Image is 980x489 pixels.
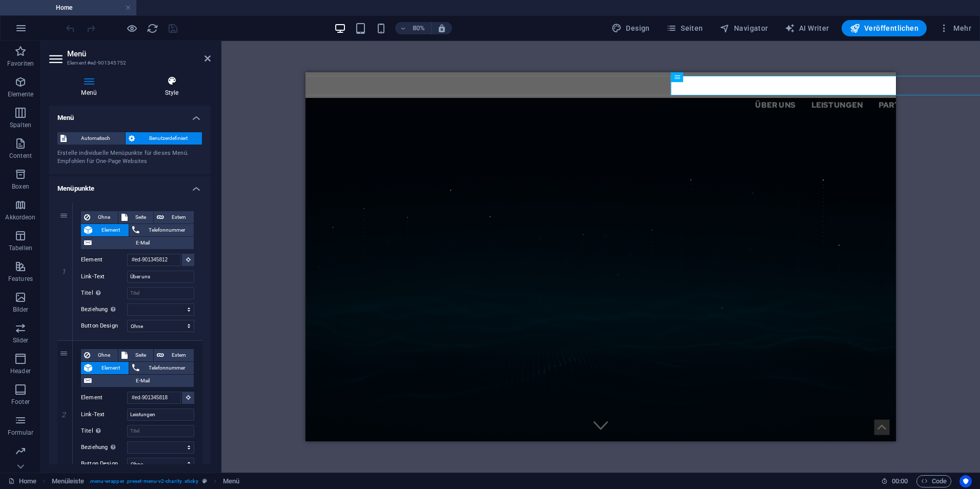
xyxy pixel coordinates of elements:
[939,23,971,33] span: Mehr
[81,271,127,283] label: Link-Text
[95,237,191,249] span: E-Mail
[13,336,29,344] p: Slider
[49,106,211,124] h4: Menü
[223,475,239,487] span: Klick zum Auswählen. Doppelklick zum Bearbeiten
[13,305,29,314] p: Bilder
[131,211,151,223] span: Seite
[127,287,194,299] input: Titel
[57,132,125,145] button: Automatisch
[666,23,703,33] span: Seiten
[95,224,126,236] span: Element
[11,398,30,406] p: Footer
[95,362,126,374] span: Element
[8,475,36,487] a: Klick, um Auswahl aufzuheben. Doppelklick öffnet Seitenverwaltung
[81,320,127,332] label: Button Design
[81,211,118,223] button: Ohne
[411,22,427,34] h6: 80%
[842,20,927,36] button: Veröffentlichen
[881,475,908,487] h6: Session-Zeit
[126,22,138,34] button: Klicke hier, um den Vorschau-Modus zu verlassen
[611,23,650,33] span: Design
[81,362,129,374] button: Element
[9,152,32,160] p: Content
[8,275,33,283] p: Features
[142,224,191,236] span: Telefonnummer
[5,213,35,221] p: Akkordeon
[89,475,198,487] span: . menu-wrapper .preset-menu-v2-charity .sticky
[81,287,127,299] label: Titel
[67,58,190,68] h3: Element #ed-901345752
[12,182,29,191] p: Boxen
[935,20,975,36] button: Mehr
[49,76,133,97] h4: Menü
[70,132,122,145] span: Automatisch
[8,90,34,98] p: Elemente
[9,244,32,252] p: Tabellen
[81,375,194,387] button: E-Mail
[56,411,71,419] em: 2
[81,349,118,361] button: Ohne
[57,149,202,166] div: Erstelle individuelle Menüpunkte für dieses Menü. Empfohlen für One-Page Websites
[129,224,194,236] button: Telefonnummer
[126,132,202,145] button: Benutzerdefiniert
[785,23,829,33] span: AI Writer
[52,475,85,487] span: Klick zum Auswählen. Doppelklick zum Bearbeiten
[118,211,154,223] button: Seite
[146,22,158,34] button: reload
[81,303,127,316] label: Beziehung
[147,23,158,34] i: Seite neu laden
[154,349,194,361] button: Extern
[202,478,207,484] i: Dieses Element ist ein anpassbares Preset
[607,20,654,36] div: Design (Strg+Alt+Y)
[899,477,901,485] span: :
[56,268,71,276] em: 1
[67,49,211,58] h2: Menü
[720,23,768,33] span: Navigator
[93,211,115,223] span: Ohne
[662,20,707,36] button: Seiten
[142,362,191,374] span: Telefonnummer
[607,20,654,36] button: Design
[95,375,191,387] span: E-Mail
[395,22,432,34] button: 80%
[49,176,211,195] h4: Menüpunkte
[127,254,181,266] input: Kein Element ausgewählt
[781,20,833,36] button: AI Writer
[81,254,127,266] label: Element
[52,475,240,487] nav: breadcrumb
[81,409,127,421] label: Link-Text
[10,367,31,375] p: Header
[7,59,34,68] p: Favoriten
[959,475,972,487] button: Usercentrics
[81,224,129,236] button: Element
[93,349,115,361] span: Ohne
[716,20,772,36] button: Navigator
[81,237,194,249] button: E-Mail
[916,475,951,487] button: Code
[8,429,34,437] p: Formular
[10,121,31,129] p: Spalten
[127,409,194,421] input: Link-Text...
[138,132,199,145] span: Benutzerdefiniert
[131,349,151,361] span: Seite
[81,458,127,470] label: Button Design
[892,475,908,487] span: 00 00
[154,211,194,223] button: Extern
[133,76,211,97] h4: Style
[921,475,947,487] span: Code
[127,271,194,283] input: Link-Text...
[81,441,127,454] label: Beziehung
[127,392,181,404] input: Kein Element ausgewählt
[118,349,154,361] button: Seite
[850,23,918,33] span: Veröffentlichen
[81,392,127,404] label: Element
[6,459,34,467] p: Marketing
[167,349,191,361] span: Extern
[81,425,127,437] label: Titel
[127,425,194,437] input: Titel
[129,362,194,374] button: Telefonnummer
[167,211,191,223] span: Extern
